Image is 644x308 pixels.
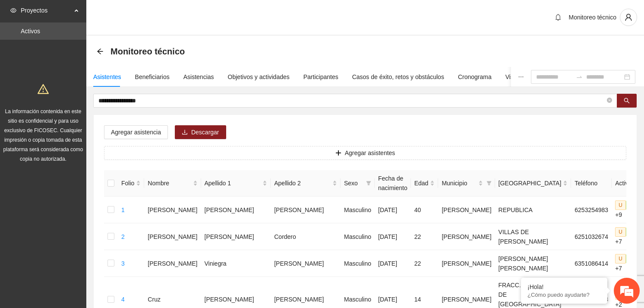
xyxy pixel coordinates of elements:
[375,250,411,277] td: [DATE]
[624,98,630,105] span: search
[411,250,439,277] td: 22
[438,250,495,277] td: [PERSON_NAME]
[271,170,341,197] th: Apellido 2
[111,127,161,137] span: Agregar asistencia
[576,73,583,80] span: swap-right
[576,73,583,80] span: to
[97,48,104,55] span: arrow-left
[104,125,168,139] button: Agregar asistencia
[552,14,565,21] span: bell
[458,72,492,82] div: Cronograma
[499,178,562,188] span: [GEOGRAPHIC_DATA]
[366,181,371,186] span: filter
[121,233,125,240] a: 2
[615,254,626,264] span: U
[571,197,612,223] td: 6253254983
[104,146,626,160] button: plusAgregar asistentes
[182,129,188,136] span: download
[121,178,134,188] span: Folio
[335,150,341,157] span: plus
[144,197,201,223] td: [PERSON_NAME]
[495,223,571,250] td: VILLAS DE [PERSON_NAME]
[375,170,411,197] th: Fecha de nacimiento
[414,178,429,188] span: Edad
[527,292,601,298] p: ¿Cómo puedo ayudarte?
[121,206,125,213] a: 1
[438,170,495,197] th: Municipio
[495,250,571,277] td: [PERSON_NAME] [PERSON_NAME]
[375,223,411,250] td: [DATE]
[486,181,492,186] span: filter
[175,125,226,139] button: downloadDescargar
[274,178,331,188] span: Apellido 2
[571,250,612,277] td: 6351086414
[551,10,565,24] button: bell
[201,197,271,223] td: [PERSON_NAME]
[571,223,612,250] td: 6251032674
[364,177,373,190] span: filter
[341,250,375,277] td: Masculino
[121,260,125,267] a: 3
[375,197,411,223] td: [DATE]
[38,83,49,95] span: warning
[271,250,341,277] td: [PERSON_NAME]
[148,178,191,188] span: Nombre
[201,170,271,197] th: Apellido 1
[495,170,571,197] th: Colonia
[626,200,636,210] span: P
[615,200,626,210] span: U
[527,283,601,290] div: ¡Hola!
[571,170,612,197] th: Teléfono
[626,254,636,264] span: P
[121,296,125,303] a: 4
[626,227,636,237] span: P
[97,48,104,55] div: Back
[228,72,290,82] div: Objetivos y actividades
[617,94,637,108] button: search
[615,227,626,237] span: U
[518,74,524,80] span: ellipsis
[485,177,493,190] span: filter
[612,197,643,223] td: +9
[438,223,495,250] td: [PERSON_NAME]
[21,2,72,19] span: Proyectos
[118,170,144,197] th: Folio
[110,44,185,58] span: Monitoreo técnico
[341,223,375,250] td: Masculino
[352,72,444,82] div: Casos de éxito, retos y obstáculos
[144,170,201,197] th: Nombre
[568,14,616,21] span: Monitoreo técnico
[495,197,571,223] td: REPUBLICA
[442,178,476,188] span: Municipio
[612,223,643,250] td: +7
[3,108,83,162] span: La información contenida en este sitio es confidencial y para uso exclusivo de FICOSEC. Cualquier...
[607,97,612,105] span: close-circle
[411,223,439,250] td: 22
[144,223,201,250] td: [PERSON_NAME]
[341,197,375,223] td: Masculino
[620,13,637,21] span: user
[612,170,643,197] th: Actividad
[191,127,219,137] span: Descargar
[135,72,170,82] div: Beneficiarios
[10,7,16,13] span: eye
[93,72,121,82] div: Asistentes
[205,178,261,188] span: Apellido 1
[183,72,214,82] div: Asistencias
[144,250,201,277] td: [PERSON_NAME]
[303,72,338,82] div: Participantes
[411,170,439,197] th: Edad
[271,197,341,223] td: [PERSON_NAME]
[511,67,531,87] button: ellipsis
[505,72,586,82] div: Visita de campo y entregables
[438,197,495,223] td: [PERSON_NAME]
[201,223,271,250] td: [PERSON_NAME]
[344,178,363,188] span: Sexo
[411,197,439,223] td: 40
[612,250,643,277] td: +7
[345,148,395,158] span: Agregar asistentes
[21,28,40,35] a: Activos
[607,98,612,103] span: close-circle
[271,223,341,250] td: Cordero
[620,9,637,26] button: user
